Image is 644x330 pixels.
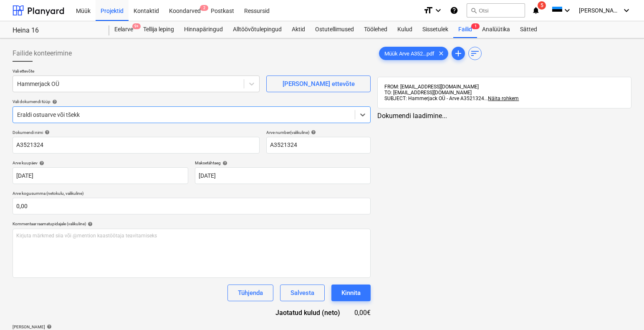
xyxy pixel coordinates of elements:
a: Alltöövõtulepingud [228,21,287,38]
button: Otsi [467,3,525,18]
span: FROM: [EMAIL_ADDRESS][DOMAIN_NAME] [384,84,479,90]
span: 1 [471,23,480,29]
input: Arve kogusumma (netokulu, valikuline) [13,198,371,214]
button: Kinnita [331,285,371,301]
span: help [86,222,93,227]
div: Kinnita [341,287,361,298]
div: Arve number (valikuline) [266,130,371,135]
button: [PERSON_NAME] ettevõte [266,76,371,92]
input: Tähtaega pole määratud [195,167,371,184]
a: Kulud [392,21,417,38]
div: 0,00€ [354,308,371,317]
a: Ostutellimused [310,21,359,38]
span: 5 [538,1,546,10]
span: TO: [EMAIL_ADDRESS][DOMAIN_NAME] [384,90,472,96]
div: Salvesta [290,287,314,298]
span: 2 [200,5,208,11]
i: keyboard_arrow_down [562,5,572,15]
span: Failide konteerimine [13,48,72,58]
div: Maksetähtaeg [195,160,371,166]
a: Töölehed [359,21,392,38]
a: Aktid [287,21,310,38]
a: Sätted [515,21,542,38]
input: Arve number [266,137,371,154]
div: Vali dokumendi tüüp [13,99,371,104]
div: Jaotatud kulud (neto) [262,308,353,317]
div: [PERSON_NAME] ettevõte [283,78,355,89]
span: help [45,324,52,329]
span: Näita rohkem [488,96,519,101]
a: Analüütika [477,21,515,38]
i: format_size [423,5,433,15]
i: Abikeskus [450,5,458,15]
div: Kommentaar raamatupidajale (valikuline) [13,221,371,227]
a: Failid1 [453,21,477,38]
span: help [309,130,316,135]
span: Müük Arve A352...pdf [379,50,439,57]
input: Arve kuupäeva pole määratud. [13,167,188,184]
div: Failid [453,21,477,38]
div: Tühjenda [238,287,263,298]
div: Eelarve [109,21,138,38]
span: help [43,130,50,135]
div: Heina 16 [13,26,99,35]
div: [PERSON_NAME] [13,324,260,330]
a: Tellija leping [138,21,179,38]
span: SUBJECT: Hammerjack OÜ - Arve A3521324 [384,96,484,101]
span: search [470,7,477,14]
a: Eelarve9+ [109,21,138,38]
button: Tühjenda [227,285,273,301]
span: 9+ [132,23,141,29]
span: help [38,161,44,166]
iframe: Chat Widget [602,290,644,330]
button: Salvesta [280,285,325,301]
i: keyboard_arrow_down [433,5,443,15]
span: help [221,161,227,166]
div: Müük Arve A352...pdf [379,47,448,60]
div: Dokumendi nimi [13,130,260,135]
span: [PERSON_NAME] [579,7,621,14]
p: Arve kogusumma (netokulu, valikuline) [13,191,371,198]
span: clear [436,48,446,58]
div: Dokumendi laadimine... [377,112,631,120]
p: Vali ettevõte [13,68,260,76]
i: notifications [532,5,540,15]
span: help [51,99,57,104]
span: sort [470,48,480,58]
span: ... [484,96,519,101]
a: Sissetulek [417,21,453,38]
div: Arve kuupäev [13,160,188,166]
a: Hinnapäringud [179,21,228,38]
span: add [453,48,463,58]
i: keyboard_arrow_down [621,5,631,15]
input: Dokumendi nimi [13,137,260,154]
